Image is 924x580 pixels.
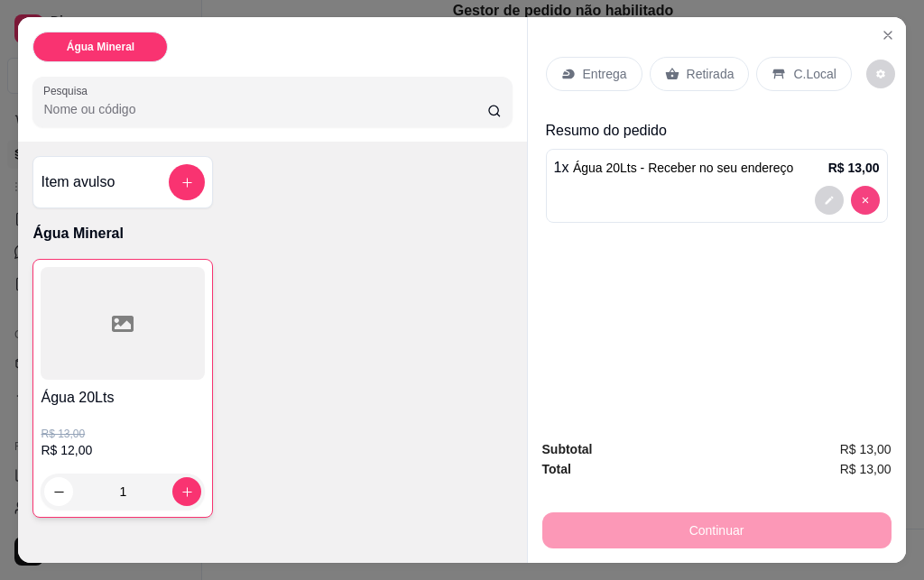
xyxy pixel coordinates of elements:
p: R$ 13,00 [41,427,205,441]
p: R$ 12,00 [41,441,205,459]
p: Água Mineral [32,223,512,244]
strong: Subtotal [542,442,593,456]
p: C.Local [793,65,836,83]
span: Água 20Lts - Receber no seu endereço [573,161,793,175]
label: Pesquisa [43,83,94,98]
span: R$ 13,00 [840,439,892,459]
p: Resumo do pedido [546,120,888,142]
input: Pesquisa [43,100,487,118]
button: decrease-product-quantity [866,60,895,88]
button: decrease-product-quantity [815,186,844,215]
button: decrease-product-quantity [851,186,880,215]
p: R$ 13,00 [828,159,880,177]
p: 1 x [554,157,794,179]
p: Retirada [687,65,735,83]
p: Água Mineral [67,40,134,54]
p: Entrega [583,65,627,83]
button: add-separate-item [169,164,205,200]
h4: Água 20Lts [41,387,205,409]
strong: Total [542,462,571,476]
h4: Item avulso [41,171,115,193]
button: Close [873,21,902,50]
span: R$ 13,00 [840,459,892,479]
